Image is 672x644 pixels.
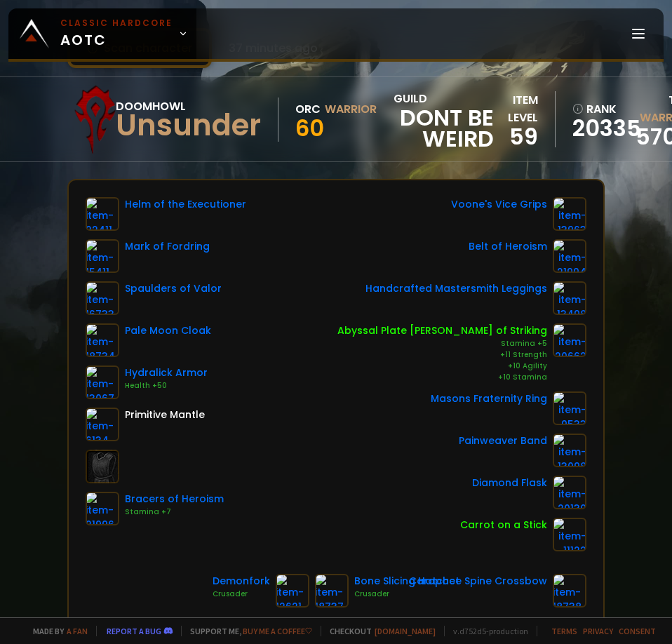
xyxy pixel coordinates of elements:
div: Helm of the Executioner [125,197,246,212]
img: item-20662 [553,323,586,357]
div: Handcrafted Mastersmith Leggings [365,281,547,296]
div: Carapace Spine Crossbow [409,574,547,589]
img: item-13498 [553,281,586,315]
img: item-9533 [553,391,586,425]
div: +10 Agility [337,361,547,372]
img: item-13067 [86,365,119,399]
div: Orc [295,100,321,118]
div: Diamond Flask [472,476,547,490]
div: +10 Stamina [337,372,547,383]
img: item-16733 [86,281,119,315]
div: Stamina +5 [337,338,547,349]
span: Support me, [181,626,312,636]
span: Checkout [321,626,436,636]
img: item-21996 [86,492,119,525]
a: Terms [551,626,577,636]
div: Health +50 [125,380,208,391]
div: Crusader [213,589,270,600]
img: item-20130 [553,476,586,509]
div: Doomhowl [116,98,261,115]
div: 59 [494,126,538,147]
img: item-12621 [276,574,309,608]
div: Bracers of Heroism [125,492,224,507]
div: Voone's Vice Grips [451,197,547,212]
img: item-13098 [553,434,586,467]
div: rank [572,100,624,118]
div: Crusader [354,589,459,600]
img: item-11122 [553,518,586,551]
div: Spaulders of Valor [125,281,222,296]
div: Carrot on a Stick [460,518,547,532]
div: Painweaver Band [459,434,547,448]
a: Classic HardcoreAOTC [8,8,196,59]
img: item-22411 [86,197,119,231]
a: Consent [619,626,656,636]
div: item level [494,91,538,126]
a: a fan [67,626,88,636]
a: [DOMAIN_NAME] [375,626,436,636]
img: item-13963 [553,197,586,231]
img: item-6134 [86,408,119,441]
div: Mark of Fordring [125,239,210,254]
div: Belt of Heroism [469,239,547,254]
img: item-21994 [553,239,586,273]
div: guild [394,90,494,149]
div: Demonfork [213,574,270,589]
div: +11 Strength [337,349,547,361]
div: Masons Fraternity Ring [431,391,547,406]
small: Classic Hardcore [60,17,173,29]
a: 20335 [572,118,624,139]
img: item-18737 [315,574,349,608]
a: Buy me a coffee [243,626,312,636]
div: Stamina +7 [125,507,224,518]
span: AOTC [60,17,173,51]
img: item-15411 [86,239,119,273]
span: v. d752d5 - production [444,626,528,636]
a: Privacy [583,626,613,636]
div: Unsunder [116,115,261,136]
div: Abyssal Plate [PERSON_NAME] of Striking [337,323,547,338]
div: Hydralick Armor [125,365,208,380]
div: Pale Moon Cloak [125,323,211,338]
img: item-18734 [86,323,119,357]
span: 60 [295,112,324,144]
a: Report a bug [107,626,161,636]
img: item-18738 [553,574,586,608]
div: Primitive Mantle [125,408,205,422]
div: Bone Slicing Hatchet [354,574,459,589]
div: Warrior [325,100,377,118]
span: Made by [25,626,88,636]
span: Dont Be Weird [394,107,494,149]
